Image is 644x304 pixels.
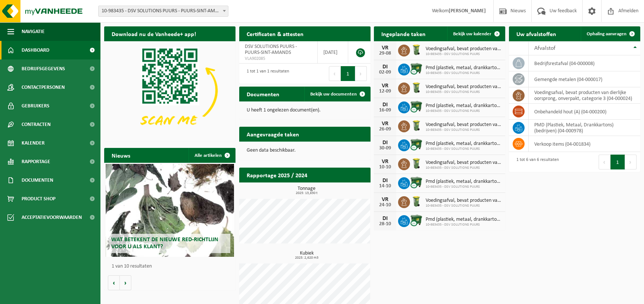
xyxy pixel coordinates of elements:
[426,160,502,166] span: Voedingsafval, bevat producten van dierlijke oorsprong, onverpakt, categorie 3
[378,102,393,108] div: DI
[410,43,423,56] img: WB-0140-HPE-GN-50
[529,120,640,136] td: PMD (Plastiek, Metaal, Drankkartons) (bedrijven) (04-000978)
[426,65,502,71] span: Pmd (plastiek, metaal, drankkartons) (bedrijven)
[22,171,53,190] span: Documenten
[378,216,393,221] div: DI
[426,147,502,151] span: 10-983435 - DSV SOLUTIONS PUURS
[247,148,363,153] p: Geen data beschikbaar.
[378,178,393,184] div: DI
[378,140,393,146] div: DI
[426,84,502,90] span: Voedingsafval, bevat producten van dierlijke oorsprong, onverpakt, categorie 3
[426,204,502,208] span: 10-983435 - DSV SOLUTIONS PUURS
[106,164,234,257] a: Wat betekent de nieuwe RED-richtlijn voor u als klant?
[22,78,65,97] span: Contactpersonen
[104,148,138,162] h2: Nieuws
[513,154,559,170] div: 1 tot 6 van 6 resultaten
[22,59,65,78] span: Bedrijfsgegevens
[581,26,640,41] a: Ophaling aanvragen
[378,108,393,113] div: 16-09
[104,41,236,140] img: Download de VHEPlus App
[108,275,120,290] button: Vorige
[378,121,393,127] div: VR
[453,32,491,36] span: Bekijk uw kalender
[599,155,611,169] button: Previous
[447,26,504,41] a: Bekijk uw kalender
[410,195,423,208] img: WB-0140-HPE-GN-50
[426,223,502,227] span: 10-983435 - DSV SOLUTIONS PUURS
[22,97,49,115] span: Gebruikers
[529,87,640,104] td: voedingsafval, bevat producten van dierlijke oorsprong, onverpakt, categorie 3 (04-000024)
[529,55,640,71] td: bedrijfsrestafval (04-000008)
[239,168,315,182] h2: Rapportage 2025 / 2024
[99,6,228,16] span: 10-983435 - DSV SOLUTIONS PUURS - PUURS-SINT-AMANDS
[378,70,393,75] div: 02-09
[22,190,55,208] span: Product Shop
[378,127,393,132] div: 26-09
[426,71,502,75] span: 10-983435 - DSV SOLUTIONS PUURS
[120,275,131,290] button: Volgende
[426,166,502,170] span: 10-983435 - DSV SOLUTIONS PUURS
[378,197,393,203] div: VR
[378,64,393,70] div: DI
[410,119,423,132] img: WB-0140-HPE-GN-50
[378,83,393,89] div: VR
[426,109,502,113] span: 10-983435 - DSV SOLUTIONS PUURS
[378,221,393,227] div: 28-10
[243,186,371,195] h3: Tonnage
[239,26,311,41] h2: Certificaten & attesten
[529,136,640,152] td: verkoop items (04-001834)
[22,22,45,41] span: Navigatie
[243,65,289,82] div: 1 tot 1 van 1 resultaten
[410,138,423,151] img: WB-1100-CU
[410,157,423,170] img: WB-0140-HPE-GN-50
[378,203,393,208] div: 24-10
[534,45,555,51] span: Afvalstof
[426,128,502,132] span: 10-983435 - DSV SOLUTIONS PUURS
[611,155,625,169] button: 1
[410,214,423,227] img: WB-1100-CU
[410,176,423,189] img: WB-1100-CU
[22,208,82,227] span: Acceptatievoorwaarden
[509,26,564,41] h2: Uw afvalstoffen
[426,90,502,94] span: 10-983435 - DSV SOLUTIONS PUURS
[22,41,49,59] span: Dashboard
[529,71,640,87] td: gemengde metalen (04-000017)
[378,45,393,51] div: VR
[410,81,423,94] img: WB-0140-HPE-GN-50
[410,100,423,113] img: WB-1100-CU
[410,62,423,75] img: WB-1100-CU
[449,8,486,14] strong: [PERSON_NAME]
[318,41,348,64] td: [DATE]
[426,179,502,185] span: Pmd (plastiek, metaal, drankkartons) (bedrijven)
[22,152,50,171] span: Rapportage
[304,87,370,101] a: Bekijk uw documenten
[239,127,307,141] h2: Aangevraagde taken
[310,92,357,97] span: Bekijk uw documenten
[112,264,232,269] p: 1 van 10 resultaten
[426,141,502,147] span: Pmd (plastiek, metaal, drankkartons) (bedrijven)
[378,146,393,151] div: 30-09
[245,44,297,55] span: DSV SOLUTIONS PUURS - PUURS-SINT-AMANDS
[378,184,393,189] div: 14-10
[378,159,393,165] div: VR
[243,256,371,260] span: 2025: 2,620 m3
[341,66,355,81] button: 1
[426,52,502,56] span: 10-983435 - DSV SOLUTIONS PUURS
[587,32,627,36] span: Ophaling aanvragen
[426,198,502,204] span: Voedingsafval, bevat producten van dierlijke oorsprong, onverpakt, categorie 3
[426,46,502,52] span: Voedingsafval, bevat producten van dierlijke oorsprong, onverpakt, categorie 3
[315,182,370,197] a: Bekijk rapportage
[374,26,433,41] h2: Ingeplande taken
[239,87,287,101] h2: Documenten
[426,103,502,109] span: Pmd (plastiek, metaal, drankkartons) (bedrijven)
[355,66,367,81] button: Next
[245,56,312,62] span: VLA902085
[243,191,371,195] span: 2025: 13,830 t
[426,122,502,128] span: Voedingsafval, bevat producten van dierlijke oorsprong, onverpakt, categorie 3
[104,26,204,41] h2: Download nu de Vanheede+ app!
[625,155,637,169] button: Next
[378,89,393,94] div: 12-09
[378,165,393,170] div: 10-10
[426,185,502,189] span: 10-983435 - DSV SOLUTIONS PUURS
